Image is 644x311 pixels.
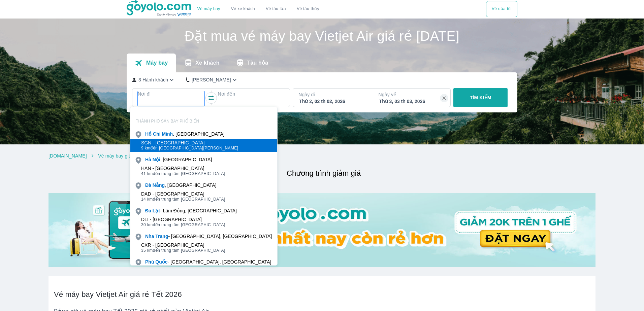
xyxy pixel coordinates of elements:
p: Ngày đi [298,91,365,98]
span: đến trung tâm [GEOGRAPHIC_DATA] [141,248,225,253]
a: Vé máy bay giá rẻ [98,153,137,159]
div: DAD - [GEOGRAPHIC_DATA] [141,191,225,197]
span: đến trung tâm [GEOGRAPHIC_DATA] [141,171,225,176]
b: Đà [145,208,151,213]
b: Đà [145,182,151,188]
div: - Lâm Đồng, [GEOGRAPHIC_DATA] [145,207,237,214]
div: choose transportation mode [486,1,517,17]
div: - [GEOGRAPHIC_DATA], [GEOGRAPHIC_DATA] [145,233,272,240]
b: Hà [145,157,151,162]
span: 9 km [141,146,151,150]
div: - [GEOGRAPHIC_DATA], [GEOGRAPHIC_DATA] [145,258,271,265]
p: Nơi đến [218,91,284,97]
div: Thứ 2, 02 th 02, 2026 [299,98,364,105]
span: đến trung tâm [GEOGRAPHIC_DATA] [141,197,225,202]
span: 35 km [141,248,153,253]
div: , [GEOGRAPHIC_DATA] [145,156,212,163]
b: Phú [145,259,154,265]
button: Vé của tôi [486,1,517,17]
p: 3 Hành khách [138,76,168,83]
b: Chí [153,131,161,137]
b: Nẵng [153,182,165,188]
b: Quốc [155,259,167,265]
b: Trang [155,234,168,239]
a: [DOMAIN_NAME] [49,153,87,159]
h1: Đặt mua vé máy bay Vietjet Air giá rẻ [DATE] [127,29,517,43]
div: choose transportation mode [192,1,325,17]
div: SGN - [GEOGRAPHIC_DATA] [141,140,238,145]
h2: Chương trình giảm giá [52,167,595,179]
b: Minh [162,131,173,137]
p: Nơi đi [138,91,204,97]
nav: breadcrumb [49,152,595,159]
div: DLI - [GEOGRAPHIC_DATA] [141,217,225,222]
button: 3 Hành khách [132,76,175,83]
div: CXR - [GEOGRAPHIC_DATA] [141,242,225,248]
button: [PERSON_NAME] [186,76,238,83]
b: Lạt [153,208,160,213]
p: Xe khách [195,60,219,66]
div: , [GEOGRAPHIC_DATA] [145,131,225,137]
p: Ngày về [379,91,445,98]
a: Vé tàu lửa [260,1,291,17]
img: banner-home [49,193,595,267]
div: Thứ 3, 03 th 03, 2026 [379,98,445,105]
b: Hồ [145,131,152,137]
a: Vé xe khách [231,6,255,11]
b: Nha [145,234,154,239]
p: Máy bay [146,60,168,66]
div: HAN - [GEOGRAPHIC_DATA] [141,166,225,171]
p: Tàu hỏa [247,60,268,66]
p: [PERSON_NAME] [192,76,231,83]
a: Vé máy bay [197,6,220,11]
span: đến [GEOGRAPHIC_DATA][PERSON_NAME] [141,145,238,151]
button: Vé tàu thủy [291,1,325,17]
div: , [GEOGRAPHIC_DATA] [145,182,217,188]
span: 14 km [141,197,153,202]
b: Nội [153,157,160,162]
div: transportation tabs [127,54,276,72]
span: 30 km [141,222,153,227]
span: đến trung tâm [GEOGRAPHIC_DATA] [141,222,225,228]
h2: Vé máy bay Vietjet Air giá rẻ Tết 2026 [54,290,590,299]
p: THÀNH PHỐ SÂN BAY PHỔ BIẾN [130,118,277,124]
span: 41 km [141,171,153,176]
